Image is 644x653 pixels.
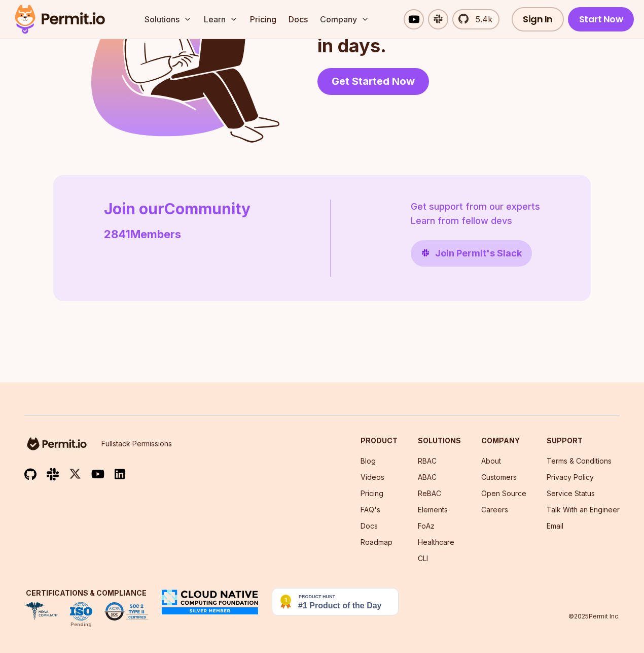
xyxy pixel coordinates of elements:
[317,68,429,95] a: Get Started Now
[246,9,280,29] a: Pricing
[418,436,461,446] h3: Solutions
[547,489,595,498] a: Service Status
[361,456,376,465] a: Blog
[104,602,148,621] img: SOC
[361,436,398,446] h3: Product
[418,473,437,481] a: ABAC
[568,612,620,621] p: © 2025 Permit Inc.
[361,538,392,546] a: Roadmap
[418,521,435,530] a: FoAz
[418,538,454,546] a: Healthcare
[332,74,415,88] span: Get Started Now
[418,456,437,465] a: RBAC
[24,436,89,452] img: logo
[47,467,59,481] img: slack
[91,468,104,480] img: youtube
[70,621,92,629] div: Pending
[24,588,148,598] h3: Certifications & Compliance
[568,7,634,31] a: Start Now
[418,489,441,498] a: ReBAC
[272,588,399,615] img: Permit.io - Never build permissions again | Product Hunt
[411,200,540,228] p: Get support from our experts Learn from fellow devs
[104,226,251,243] p: 2841 Members
[316,9,373,29] button: Company
[547,505,620,514] a: Talk With an Engineer
[418,505,448,514] a: Elements
[512,7,564,31] a: Sign In
[361,505,380,514] a: FAQ's
[470,13,492,25] span: 5.4k
[70,602,92,621] img: ISO
[547,473,594,481] a: Privacy Policy
[104,200,251,218] h2: Join our Community
[411,240,532,267] a: Join Permit's Slack
[115,468,125,480] img: linkedin
[481,473,517,481] a: Customers
[10,2,110,37] img: Permit logo
[452,9,499,29] a: 5.4k
[361,489,383,498] a: Pricing
[361,521,378,530] a: Docs
[284,9,312,29] a: Docs
[200,9,242,29] button: Learn
[481,456,501,465] a: About
[547,436,620,446] h3: Support
[101,439,172,449] p: Fullstack Permissions
[69,468,81,480] img: twitter
[140,9,196,29] button: Solutions
[24,468,37,481] img: github
[481,489,526,498] a: Open Source
[24,602,58,621] img: HIPAA
[361,473,384,481] a: Videos
[547,456,612,465] a: Terms & Conditions
[481,505,508,514] a: Careers
[418,554,428,563] a: CLI
[547,521,563,530] a: Email
[481,436,526,446] h3: Company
